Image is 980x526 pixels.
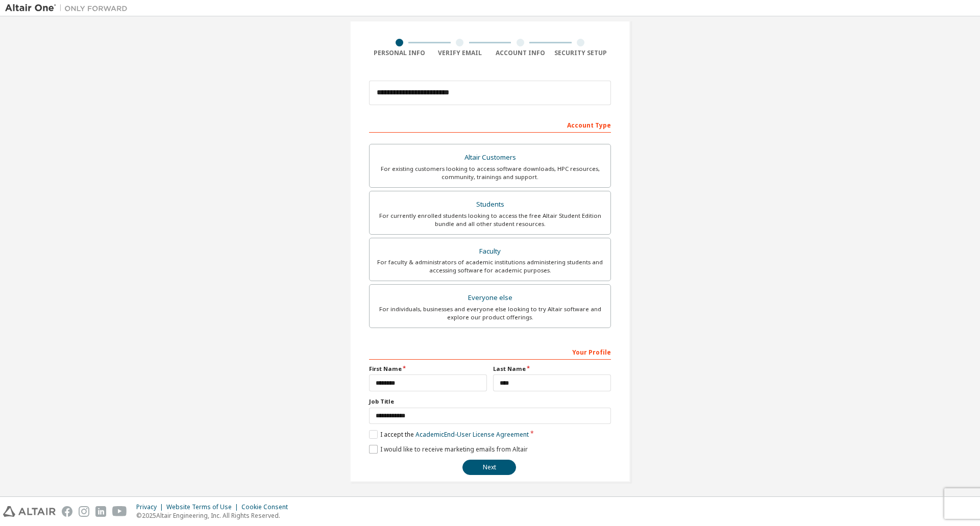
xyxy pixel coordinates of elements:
p: © 2025 Altair Engineering, Inc. All Rights Reserved. [136,511,294,520]
label: First Name [369,365,487,373]
div: Security Setup [551,49,611,57]
div: Cookie Consent [241,503,294,511]
div: Website Terms of Use [166,503,241,511]
label: Last Name [493,365,611,373]
div: Everyone else [376,291,604,305]
div: Students [376,197,604,212]
img: youtube.svg [112,506,127,517]
div: Altair Customers [376,151,604,165]
div: For existing customers looking to access software downloads, HPC resources, community, trainings ... [376,165,604,181]
div: Faculty [376,244,604,259]
label: Job Title [369,397,611,406]
div: For currently enrolled students looking to access the free Altair Student Edition bundle and all ... [376,212,604,228]
div: Verify Email [430,49,491,57]
button: Next [462,460,516,475]
div: Personal Info [369,49,430,57]
div: For faculty & administrators of academic institutions administering students and accessing softwa... [376,258,604,274]
img: instagram.svg [79,506,89,517]
div: Your Profile [369,343,611,360]
label: I accept the [369,430,529,439]
div: For individuals, businesses and everyone else looking to try Altair software and explore our prod... [376,305,604,321]
div: Account Info [490,49,551,57]
div: Account Type [369,116,611,133]
img: altair_logo.svg [3,506,56,517]
img: Altair One [5,3,133,13]
label: I would like to receive marketing emails from Altair [369,445,528,454]
div: Privacy [136,503,166,511]
a: Academic End-User License Agreement [415,430,529,439]
img: linkedin.svg [95,506,106,517]
img: facebook.svg [62,506,72,517]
